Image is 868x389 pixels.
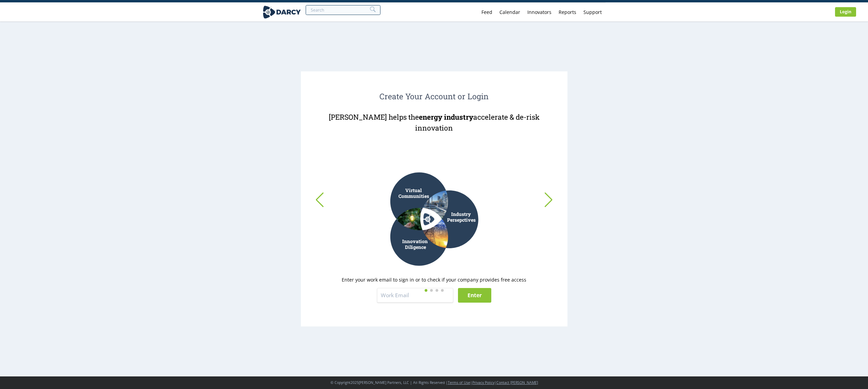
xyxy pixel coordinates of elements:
a: Innovators [524,3,555,21]
h2: [PERSON_NAME] helps the accelerate & de-risk innovation [310,112,558,143]
p: © Copyright 2025 [PERSON_NAME] Partners, LLC | All Rights Reserved | | | [226,380,642,386]
tspan: Communities [398,193,429,199]
a: Privacy Policy [472,380,494,385]
a: Terms of Use [448,380,470,385]
tspan: Industry [451,211,471,217]
a: Calendar [496,3,524,21]
span: Go to slide 3 [436,289,438,292]
tspan: Persepctives [447,217,476,223]
span: Go to slide 2 [430,289,433,292]
h2: Create Your Account or Login [379,90,489,112]
input: Work Email [377,288,453,303]
div: Innovators [527,10,551,15]
input: Search [306,5,381,15]
tspan: Virtual [405,187,422,193]
a: Login [835,7,856,17]
p: Enter your work email to sign in or to check if your company provides free access [310,276,558,288]
div: Previous slide [315,192,324,207]
tspan: Diligence [405,244,426,250]
strong: energy industry [419,112,473,122]
span: Go to slide 1 [425,289,427,292]
a: Reports [555,3,580,21]
a: Contact [PERSON_NAME] [496,380,538,385]
tspan: Innovation [402,238,428,244]
a: Support [580,3,606,21]
span: Go to slide 4 [441,289,444,292]
button: Enter [458,288,491,303]
div: Next slide [544,192,553,207]
a: Feed [478,3,496,21]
